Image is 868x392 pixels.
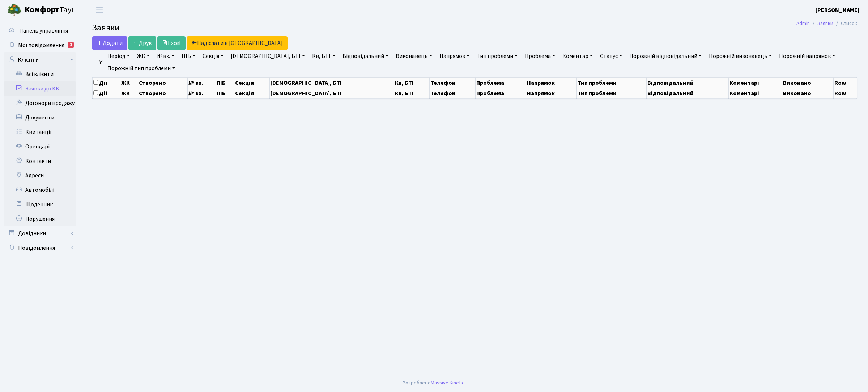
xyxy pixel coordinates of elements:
[154,50,177,62] a: № вх.
[394,88,429,98] th: Кв, БТІ
[4,81,76,96] a: Заявки до КК
[25,4,59,16] b: Комфорт
[105,50,133,62] a: Період
[437,50,472,62] a: Напрямок
[7,3,22,17] img: logo.png
[833,20,857,28] li: Список
[340,50,391,62] a: Відповідальний
[782,77,834,88] th: Виконано
[134,50,153,62] a: ЖК
[522,50,558,62] a: Проблема
[4,125,76,139] a: Квитанції
[729,88,782,98] th: Коментарі
[4,212,76,226] a: Порушення
[120,88,138,98] th: ЖК
[216,88,234,98] th: ПІБ
[68,42,74,48] div: 1
[187,88,216,98] th: № вх.
[782,88,834,98] th: Виконано
[4,96,76,110] a: Договори продажу
[816,6,859,14] b: [PERSON_NAME]
[786,16,868,31] nav: breadcrumb
[394,77,429,88] th: Кв, БТІ
[25,4,76,16] span: Таун
[93,88,120,98] th: Дії
[4,183,76,197] a: Автомобілі
[4,139,76,154] a: Орендарі
[157,36,186,50] a: Excel
[138,88,187,98] th: Створено
[796,20,810,27] a: Admin
[393,50,435,62] a: Виконавець
[597,50,625,62] a: Статус
[105,62,178,75] a: Порожній тип проблеми
[817,20,833,27] a: Заявки
[4,24,76,38] a: Панель управління
[128,36,156,50] a: Друк
[626,50,705,62] a: Порожній відповідальний
[577,88,647,98] th: Тип проблеми
[4,241,76,255] a: Повідомлення
[476,77,526,88] th: Проблема
[234,88,269,98] th: Секція
[559,50,596,62] a: Коментар
[92,21,120,34] span: Заявки
[526,88,577,98] th: Напрямок
[834,88,857,98] th: Row
[4,38,76,52] a: Мої повідомлення1
[269,77,394,88] th: [DEMOGRAPHIC_DATA], БТІ
[526,77,577,88] th: Напрямок
[4,67,76,81] a: Всі клієнти
[200,50,226,62] a: Секція
[19,27,68,35] span: Панель управління
[92,36,127,50] a: Додати
[729,77,782,88] th: Коментарі
[834,77,857,88] th: Row
[403,379,465,387] div: Розроблено .
[179,50,198,62] a: ПІБ
[429,77,476,88] th: Телефон
[429,88,476,98] th: Телефон
[228,50,308,62] a: [DEMOGRAPHIC_DATA], БТІ
[4,154,76,168] a: Контакти
[309,50,338,62] a: Кв, БТІ
[647,88,729,98] th: Відповідальний
[97,39,123,47] span: Додати
[216,77,234,88] th: ПІБ
[776,50,838,62] a: Порожній напрямок
[4,52,76,67] a: Клієнти
[4,197,76,212] a: Щоденник
[4,110,76,125] a: Документи
[187,77,216,88] th: № вх.
[4,226,76,241] a: Довідники
[269,88,394,98] th: [DEMOGRAPHIC_DATA], БТІ
[93,77,120,88] th: Дії
[474,50,520,62] a: Тип проблеми
[90,4,109,16] button: Переключити навігацію
[476,88,526,98] th: Проблема
[187,36,288,50] a: Надіслати в [GEOGRAPHIC_DATA]
[577,77,647,88] th: Тип проблеми
[431,379,464,387] a: Massive Kinetic
[234,77,269,88] th: Секція
[706,50,775,62] a: Порожній виконавець
[138,77,187,88] th: Створено
[18,41,64,49] span: Мої повідомлення
[4,168,76,183] a: Адреси
[647,77,729,88] th: Відповідальний
[120,77,138,88] th: ЖК
[816,6,859,14] a: [PERSON_NAME]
